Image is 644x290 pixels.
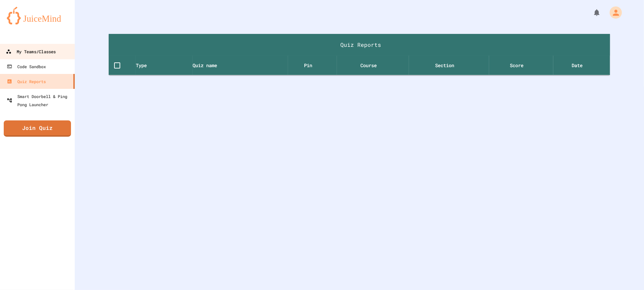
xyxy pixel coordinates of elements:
span: Pin [304,61,321,70]
span: Type [136,61,156,70]
span: Date [572,61,592,70]
div: Code Sandbox [7,62,46,71]
div: My Account [603,5,624,20]
div: Quiz Reports [7,77,46,85]
h1: Quiz Reports [114,41,607,49]
span: Score [510,61,533,70]
img: logo-orange.svg [7,7,68,24]
div: Smart Doorbell & Ping Pong Launcher [7,92,72,109]
span: Course [360,61,386,70]
span: Section [435,61,463,70]
a: Join Quiz [4,120,71,137]
span: Quiz name [193,61,226,70]
div: My Teams/Classes [6,47,56,56]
